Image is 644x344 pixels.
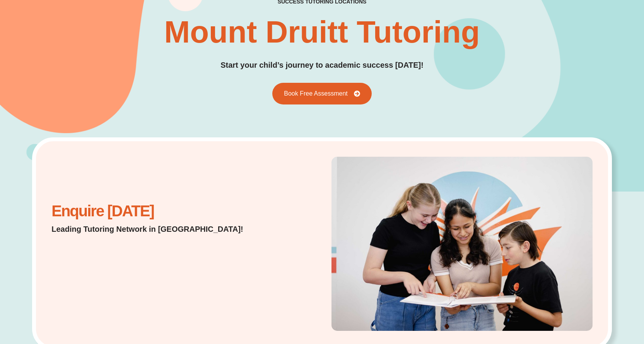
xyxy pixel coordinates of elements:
[51,224,248,234] p: Leading Tutoring Network in [GEOGRAPHIC_DATA]!
[331,157,593,331] img: Student at Success tutoring
[272,83,372,104] a: Book Free Assessment
[51,242,248,281] iframe: Website Lead Form
[51,206,248,216] h2: Enquire [DATE]
[284,91,348,97] span: Book Free Assessment
[164,17,480,48] h1: Mount Druitt Tutoring
[220,59,424,71] p: Start your child’s journey to academic success [DATE]!
[605,307,644,344] iframe: Chat Widget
